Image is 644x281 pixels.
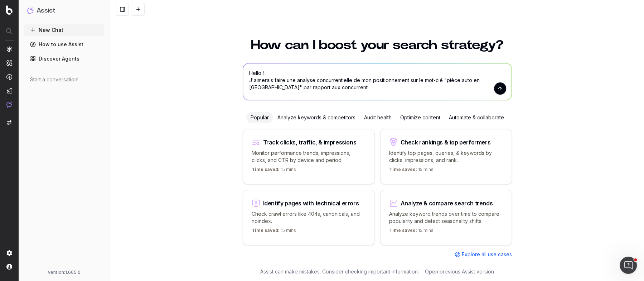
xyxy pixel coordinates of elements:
[6,101,12,108] img: Assist
[6,5,13,15] img: Botify logo
[389,167,417,172] span: Time saved:
[389,210,503,225] p: Analyze keyword trends over time to compare popularity and detect seasonality shifts.
[445,112,508,123] div: Automate & collaborate
[24,53,104,65] a: Discover Agents
[252,167,280,172] span: Time saved:
[27,7,34,14] img: Assist
[263,200,359,206] div: Identify pages with technical errors
[246,112,273,123] div: Popular
[252,167,296,175] p: 15 mins
[252,228,280,233] span: Time saved:
[6,46,12,52] img: Analytics
[252,210,365,225] p: Check crawl errors like 404s, canonicals, and noindex.
[462,251,512,258] span: Explore all use cases
[455,251,512,258] a: Explore all use cases
[360,112,396,123] div: Audit health
[389,228,434,236] p: 15 mins
[6,60,12,66] img: Intelligence
[252,228,296,236] p: 15 mins
[620,257,637,274] iframe: Intercom live chat
[24,24,104,36] button: New Chat
[389,149,503,164] p: Identify top pages, queries, & keywords by clicks, impressions, and rank.
[401,139,491,145] div: Check rankings & top performers
[30,76,98,83] div: Start a conversation!
[252,149,365,164] p: Monitor performance trends, impressions, clicks, and CTR by device and period.
[27,6,101,16] button: Assist
[243,39,512,52] h1: How can I boost your search strategy?
[24,39,104,50] a: How to use Assist
[263,139,357,145] div: Track clicks, traffic, & impressions
[6,250,12,256] img: Setting
[260,268,419,275] p: Assist can make mistakes. Consider checking important information.
[401,200,493,206] div: Analyze & compare search trends
[6,88,12,94] img: Studio
[27,270,101,275] div: version: 1.665.0
[389,167,434,175] p: 15 mins
[37,6,55,16] h1: Assist
[273,112,360,123] div: Analyze keywords & competitors
[389,228,417,233] span: Time saved:
[6,74,12,80] img: Activation
[7,120,11,125] img: Switch project
[396,112,445,123] div: Optimize content
[6,264,12,270] img: My account
[243,63,512,100] textarea: Hello ! J'aimerais faire une analyse concurrentielle de mon positionnement sur le mot-clé "pièce ...
[425,268,494,275] a: Open previous Assist version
